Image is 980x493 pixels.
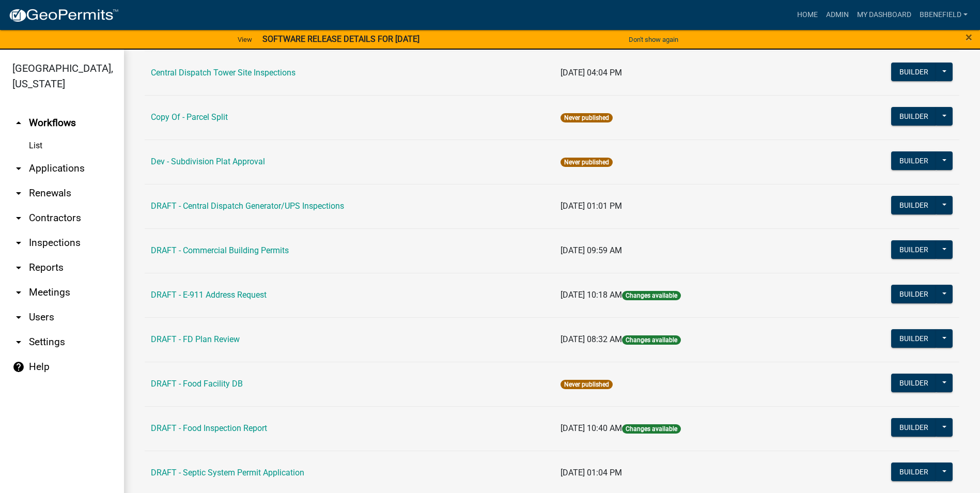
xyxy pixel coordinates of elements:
span: [DATE] 10:18 AM [561,290,622,300]
i: arrow_drop_down [12,237,25,249]
a: Home [793,5,822,25]
span: [DATE] 01:04 PM [561,468,622,477]
i: arrow_drop_down [12,187,25,199]
i: arrow_drop_down [12,261,25,274]
i: help [12,361,25,373]
span: [DATE] 09:59 AM [561,245,622,255]
a: View [234,31,256,48]
button: Builder [891,63,937,81]
a: DRAFT - Septic System Permit Application [151,468,304,477]
a: DRAFT - Commercial Building Permits [151,245,289,255]
a: Admin [822,5,853,25]
i: arrow_drop_up [12,117,25,129]
a: My Dashboard [853,5,915,25]
a: DRAFT - Food Facility DB [151,379,243,389]
button: Builder [891,151,937,170]
span: Changes available [622,424,681,434]
button: Close [966,31,972,43]
a: DRAFT - E-911 Address Request [151,290,267,300]
a: DRAFT - FD Plan Review [151,334,240,344]
i: arrow_drop_down [12,162,25,175]
strong: SOFTWARE RELEASE DETAILS FOR [DATE] [262,34,419,44]
span: [DATE] 04:04 PM [561,68,622,78]
button: Builder [891,240,937,259]
button: Don't show again [625,31,682,48]
button: Builder [891,329,937,348]
span: [DATE] 10:40 AM [561,423,622,433]
i: arrow_drop_down [12,212,25,224]
span: Changes available [622,335,681,345]
span: Never published [561,380,613,389]
span: Never published [561,113,613,122]
button: Builder [891,196,937,214]
span: [DATE] 01:01 PM [561,201,622,211]
i: arrow_drop_down [12,311,25,323]
i: arrow_drop_down [12,286,25,299]
a: DRAFT - Central Dispatch Generator/UPS Inspections [151,201,344,211]
span: Changes available [622,291,681,300]
button: Builder [891,285,937,303]
a: Central Dispatch Tower Site Inspections [151,68,295,78]
button: Builder [891,374,937,392]
button: Builder [891,107,937,126]
span: [DATE] 08:32 AM [561,334,622,344]
button: Builder [891,463,937,481]
span: × [966,30,972,44]
a: Copy Of - Parcel Split [151,112,228,122]
i: arrow_drop_down [12,336,25,348]
a: BBenefield [915,5,972,25]
a: DRAFT - Food Inspection Report [151,423,267,433]
a: Dev - Subdivision Plat Approval [151,157,265,166]
span: Never published [561,158,613,167]
button: Builder [891,418,937,437]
